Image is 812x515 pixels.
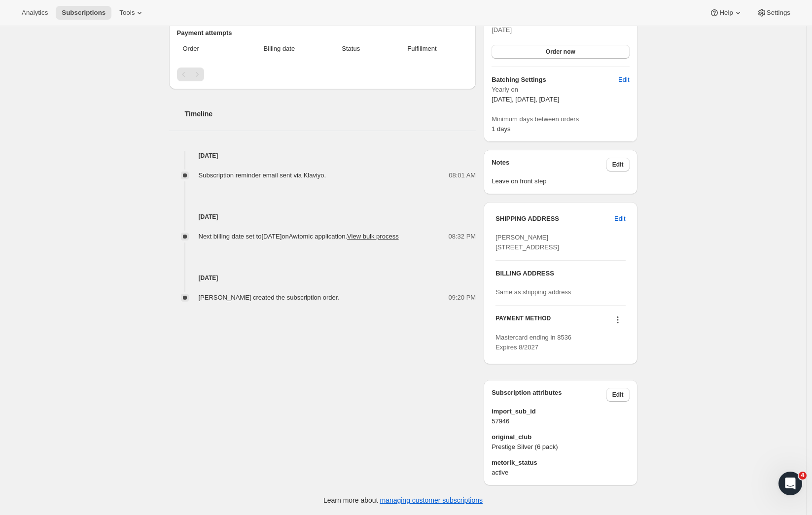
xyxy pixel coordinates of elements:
span: Edit [614,214,625,224]
span: 1 days [492,125,510,133]
h3: PAYMENT METHOD [495,314,551,328]
button: Edit [612,72,635,88]
h3: BILLING ADDRESS [495,269,625,278]
button: Subscriptions [56,6,111,20]
span: original_club [492,432,629,442]
h4: [DATE] [169,151,476,161]
span: Leave on front step [492,176,629,186]
span: Edit [612,391,624,399]
span: Subscriptions [62,9,106,17]
a: managing customer subscriptions [380,496,483,504]
button: Analytics [16,6,54,20]
span: metorik_status [492,458,629,468]
button: Settings [751,6,796,20]
span: Prestige Silver (6 pack) [492,442,629,452]
span: Order now [546,48,575,56]
th: Order [177,38,236,60]
span: Billing date [239,44,320,54]
span: Edit [618,75,629,85]
span: Same as shipping address [495,288,571,296]
span: 08:01 AM [449,171,476,180]
span: [PERSON_NAME] created the subscription order. [199,294,339,301]
span: Tools [119,9,135,17]
button: View bulk process [347,233,399,240]
nav: Pagination [177,68,468,81]
span: Settings [767,9,790,17]
span: [PERSON_NAME] [STREET_ADDRESS] [495,234,559,251]
h3: Subscription attributes [492,388,606,402]
span: 08:32 PM [449,232,476,241]
span: active [492,468,629,478]
span: [DATE], [DATE], [DATE] [492,96,559,103]
span: Mastercard ending in 8536 Expires 8/2027 [495,334,571,351]
button: Tools [113,6,150,20]
span: [DATE] [492,26,512,34]
span: 57946 [492,416,629,426]
span: Yearly on [492,85,629,95]
span: Status [326,44,376,54]
span: Help [719,9,733,17]
h2: Timeline [185,109,476,119]
span: import_sub_id [492,407,629,416]
button: Edit [606,158,630,172]
button: Order now [492,45,629,59]
span: Next billing date set to [DATE] on Awtomic application . [199,233,399,240]
span: Fulfillment [382,44,462,54]
span: Minimum days between orders [492,114,629,124]
h6: Batching Settings [492,75,618,85]
button: Edit [608,211,631,227]
button: Edit [606,388,630,402]
iframe: Intercom live chat [778,472,802,495]
span: Subscription reminder email sent via Klaviyo. [199,172,326,179]
button: Help [704,6,748,20]
span: 09:20 PM [449,293,476,303]
span: Analytics [22,9,48,17]
h3: SHIPPING ADDRESS [495,214,614,224]
h3: Notes [492,158,606,172]
span: Edit [612,161,624,169]
h4: [DATE] [169,212,476,222]
h4: [DATE] [169,273,476,283]
span: 4 [799,472,807,480]
h2: Payment attempts [177,28,468,38]
p: Learn more about [323,495,483,505]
